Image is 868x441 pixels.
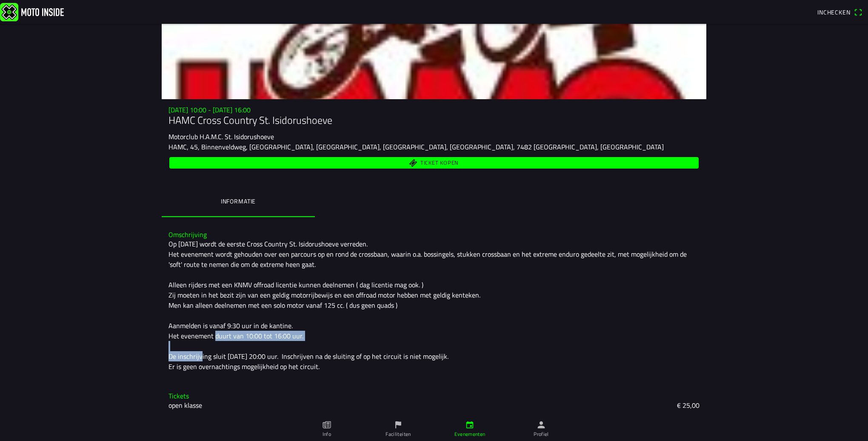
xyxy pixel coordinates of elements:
ion-text: Motorclub H.A.M.C. St. Isidorushoeve [168,132,274,142]
ion-text: € 25,00 [677,400,700,410]
ion-icon: flag [394,420,403,430]
div: Op [DATE] wordt de eerste Cross Country St. Isidorushoeve verreden. Het evenement wordt gehouden ... [168,239,700,372]
ion-icon: calendar [465,420,474,430]
a: Incheckenqr scanner [813,5,866,19]
h1: HAMC Cross Country St. Isidorushoeve [168,114,700,126]
ion-label: Profiel [534,430,549,438]
ion-label: Evenementen [454,430,485,438]
ion-icon: paper [322,420,331,430]
ion-text: open klasse [168,400,202,410]
h3: [DATE] 10:00 - [DATE] 16:00 [168,106,700,114]
ion-label: Faciliteiten [385,430,411,438]
span: Inchecken [817,8,851,17]
ion-label: Informatie [221,197,256,206]
h3: Tickets [168,392,700,400]
h3: Omschrijving [168,231,700,239]
ion-label: Info [323,430,331,438]
ion-text: HAMC, 45, Binnenveldweg, [GEOGRAPHIC_DATA], [GEOGRAPHIC_DATA], [GEOGRAPHIC_DATA], [GEOGRAPHIC_DAT... [168,142,664,152]
ion-icon: person [537,420,546,430]
span: Ticket kopen [420,160,459,166]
